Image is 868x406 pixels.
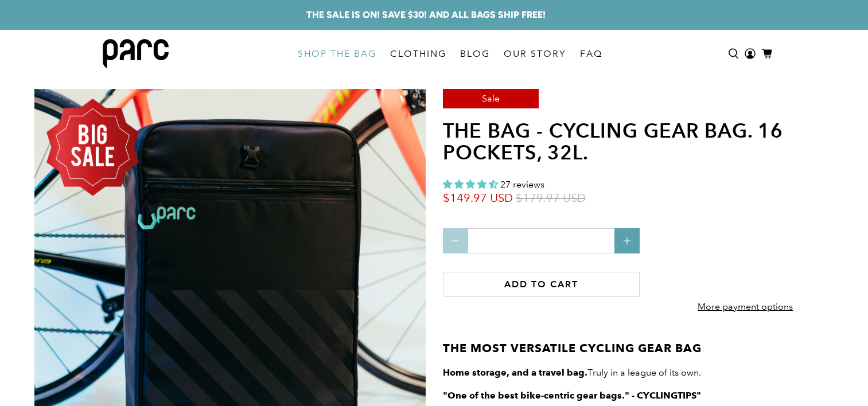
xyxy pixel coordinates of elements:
[29,83,158,212] img: Untitled label
[443,367,450,378] strong: H
[443,179,498,190] span: 4.33 stars
[443,341,702,355] strong: THE MOST VERSATILE CYCLING GEAR BAG
[291,30,609,77] nav: main navigation
[482,93,500,104] span: Sale
[443,272,640,297] button: Add to cart
[504,279,578,290] span: Add to cart
[291,38,383,70] a: SHOP THE BAG
[573,38,609,70] a: FAQ
[443,120,851,164] h1: THE BAG - cycling gear bag. 16 pockets, 32L.
[453,38,497,70] a: BLOG
[103,39,169,68] img: parc bag logo
[306,8,546,22] a: THE SALE IS ON! SAVE $30! AND ALL BAGS SHIP FREE!
[497,38,573,70] a: OUR STORY
[667,292,824,328] a: More payment options
[450,367,587,378] strong: ome storage, and a travel bag.
[450,367,701,378] span: Truly in a league of its own.
[500,179,544,190] span: 27 reviews
[443,191,513,205] span: $149.97 USD
[383,38,453,70] a: CLOTHING
[443,390,701,401] strong: "One of the best bike-centric gear bags." - CYCLINGTIPS"
[516,191,586,205] span: $179.97 USD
